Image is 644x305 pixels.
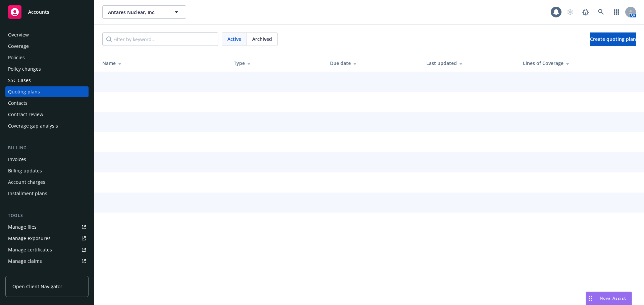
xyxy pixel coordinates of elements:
span: Active [227,35,241,43]
a: Contract review [5,109,89,120]
a: Overview [5,29,89,40]
a: Policies [5,52,89,63]
div: Due date [330,60,416,67]
a: Account charges [5,177,89,187]
a: Switch app [610,5,623,19]
div: Quoting plans [8,86,40,97]
span: Open Client Navigator [12,283,62,290]
input: Filter by keyword... [102,32,218,46]
div: Coverage [8,41,29,52]
a: Accounts [5,3,89,21]
div: Last updated [426,60,512,67]
div: Invoices [8,154,26,165]
a: Billing updates [5,165,89,176]
button: Nova Assist [586,292,632,305]
a: Search [594,5,608,19]
div: Tools [5,212,89,219]
a: Installment plans [5,188,89,199]
span: Archived [252,35,272,43]
div: Type [234,60,319,67]
a: Start snowing [563,5,577,19]
div: SSC Cases [8,75,31,86]
span: Create quoting plan [590,36,636,42]
div: Lines of Coverage [523,60,622,67]
a: Quoting plans [5,86,89,97]
a: Manage exposures [5,233,89,244]
div: Overview [8,29,29,40]
div: Name [102,60,223,67]
div: Manage files [8,222,37,232]
div: Policies [8,52,25,63]
div: Account charges [8,177,45,187]
a: Report a Bug [579,5,592,19]
span: Antares Nuclear, Inc. [108,9,166,16]
button: Antares Nuclear, Inc. [102,5,186,19]
span: Nova Assist [600,295,626,301]
a: SSC Cases [5,75,89,86]
a: Manage BORs [5,267,89,278]
div: Coverage gap analysis [8,121,58,131]
span: Accounts [28,9,49,15]
a: Manage files [5,222,89,232]
a: Policy changes [5,64,89,74]
div: Policy changes [8,64,41,74]
a: Coverage gap analysis [5,121,89,131]
a: Coverage [5,41,89,52]
div: Billing [5,145,89,151]
div: Billing updates [8,165,42,176]
a: Create quoting plan [590,32,636,46]
div: Manage certificates [8,244,52,255]
div: Drag to move [586,292,594,305]
div: Manage exposures [8,233,51,244]
a: Invoices [5,154,89,165]
div: Manage BORs [8,267,40,278]
div: Manage claims [8,256,42,266]
div: Installment plans [8,188,47,199]
div: Contract review [8,109,43,120]
div: Contacts [8,98,28,108]
a: Manage certificates [5,244,89,255]
a: Contacts [5,98,89,108]
a: Manage claims [5,256,89,266]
